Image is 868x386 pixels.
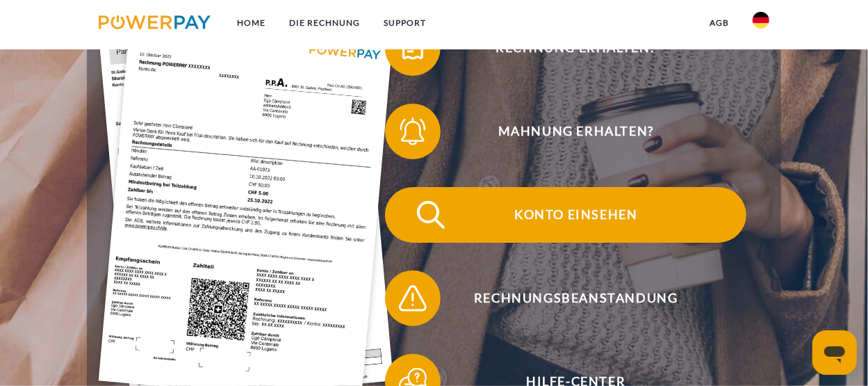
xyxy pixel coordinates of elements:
img: qb_warning.svg [395,281,430,316]
img: logo-powerpay.svg [99,15,211,29]
button: Rechnung erhalten? [385,20,746,76]
span: Mahnung erhalten? [406,104,746,159]
a: DIE RECHNUNG [277,10,372,35]
a: SUPPORT [372,10,438,35]
img: qb_bell.svg [395,114,430,149]
iframe: Schaltfläche zum Öffnen des Messaging-Fensters; Konversation läuft [812,330,857,375]
a: agb [698,10,741,35]
a: Home [225,10,277,35]
button: Konto einsehen [385,187,746,243]
button: Rechnungsbeanstandung [385,271,746,326]
img: de [753,12,769,29]
span: Rechnungsbeanstandung [406,271,746,326]
button: Mahnung erhalten? [385,104,746,159]
span: Konto einsehen [406,187,746,243]
img: qb_search.svg [413,198,448,232]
